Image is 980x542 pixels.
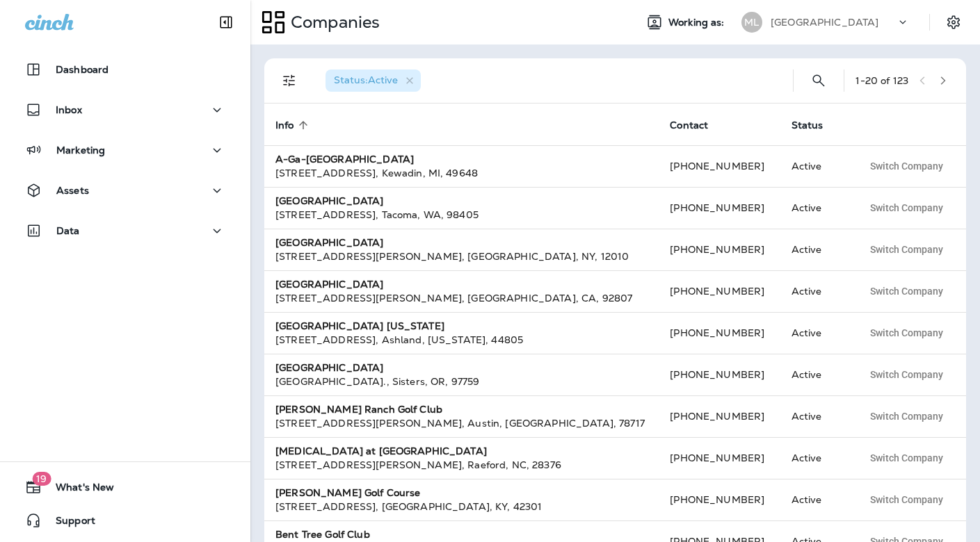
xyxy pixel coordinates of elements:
[805,67,833,95] button: Search Companies
[862,322,951,343] button: Switch Company
[275,445,487,457] strong: [MEDICAL_DATA] at [GEOGRAPHIC_DATA]
[14,56,236,83] button: Dashboard
[780,145,851,187] td: Active
[14,473,236,501] button: 19What's New
[56,145,105,156] p: Marketing
[56,64,109,75] p: Dashboard
[659,187,780,229] td: [PHONE_NUMBER]
[659,312,780,354] td: [PHONE_NUMBER]
[42,482,114,498] span: What's New
[741,12,762,33] div: ML
[862,281,951,302] button: Switch Company
[659,479,780,520] td: [PHONE_NUMBER]
[862,156,951,176] button: Switch Company
[771,17,878,28] p: [GEOGRAPHIC_DATA]
[862,406,951,427] button: Switch Company
[659,354,780,395] td: [PHONE_NUMBER]
[275,153,414,165] strong: A-Ga-[GEOGRAPHIC_DATA]
[870,245,943,254] span: Switch Company
[275,236,383,249] strong: [GEOGRAPHIC_DATA]
[275,333,648,347] div: [STREET_ADDRESS] , Ashland , [US_STATE] , 44805
[780,479,851,520] td: Active
[275,119,312,131] span: Info
[285,12,380,33] p: Companies
[14,507,236,534] button: Support
[870,411,943,421] span: Switch Company
[670,120,708,131] span: Contact
[275,195,383,207] strong: [GEOGRAPHIC_DATA]
[14,96,236,124] button: Inbox
[275,208,648,222] div: [STREET_ADDRESS] , Tacoma , WA , 98405
[870,495,943,504] span: Switch Company
[792,120,824,131] span: Status
[659,229,780,270] td: [PHONE_NUMBER]
[32,472,51,486] span: 19
[275,166,648,180] div: [STREET_ADDRESS] , Kewadin , MI , 49648
[275,500,648,514] div: [STREET_ADDRESS] , [GEOGRAPHIC_DATA] , KY , 42301
[862,447,951,468] button: Switch Company
[14,217,236,245] button: Data
[275,486,421,499] strong: [PERSON_NAME] Golf Course
[14,136,236,164] button: Marketing
[659,437,780,479] td: [PHONE_NUMBER]
[780,270,851,312] td: Active
[659,395,780,437] td: [PHONE_NUMBER]
[862,364,951,385] button: Switch Company
[862,239,951,260] button: Switch Company
[56,185,89,196] p: Assets
[792,119,842,131] span: Status
[207,8,246,36] button: Collapse Sidebar
[870,203,943,213] span: Switch Company
[275,375,648,388] div: [GEOGRAPHIC_DATA]. , Sisters , OR , 97759
[42,515,95,532] span: Support
[780,187,851,229] td: Active
[14,176,236,204] button: Assets
[275,67,303,95] button: Filters
[862,489,951,510] button: Switch Company
[659,145,780,187] td: [PHONE_NUMBER]
[780,395,851,437] td: Active
[780,354,851,395] td: Active
[275,458,648,472] div: [STREET_ADDRESS][PERSON_NAME] , Raeford , NC , 28376
[870,370,943,379] span: Switch Company
[659,270,780,312] td: [PHONE_NUMBER]
[870,453,943,463] span: Switch Company
[326,69,421,92] div: Status:Active
[780,229,851,270] td: Active
[275,416,648,430] div: [STREET_ADDRESS][PERSON_NAME] , Austin , [GEOGRAPHIC_DATA] , 78717
[870,328,943,338] span: Switch Company
[275,120,294,131] span: Info
[275,320,444,332] strong: [GEOGRAPHIC_DATA] [US_STATE]
[275,249,648,263] div: [STREET_ADDRESS][PERSON_NAME] , [GEOGRAPHIC_DATA] , NY , 12010
[56,104,82,115] p: Inbox
[870,161,943,171] span: Switch Company
[780,437,851,479] td: Active
[275,291,648,305] div: [STREET_ADDRESS][PERSON_NAME] , [GEOGRAPHIC_DATA] , CA , 92807
[870,286,943,296] span: Switch Company
[670,119,726,131] span: Contact
[275,361,383,374] strong: [GEOGRAPHIC_DATA]
[275,403,442,416] strong: [PERSON_NAME] Ranch Golf Club
[856,75,908,86] div: 1 - 20 of 123
[334,74,398,86] span: Status : Active
[780,312,851,354] td: Active
[56,225,80,236] p: Data
[668,17,728,28] span: Working as:
[941,10,966,35] button: Settings
[275,528,370,541] strong: Bent Tree Golf Club
[862,197,951,218] button: Switch Company
[275,278,383,290] strong: [GEOGRAPHIC_DATA]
